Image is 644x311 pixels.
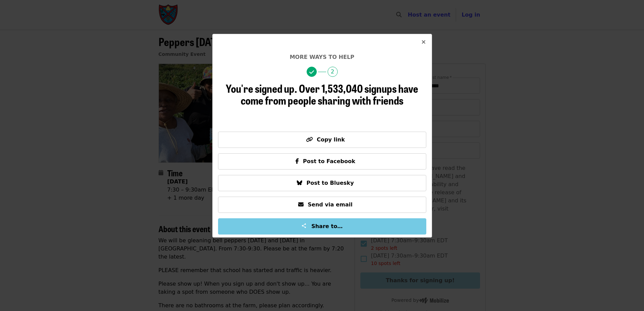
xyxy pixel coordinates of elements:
button: Post to Facebook [218,153,426,170]
button: Copy link [218,132,426,148]
span: More ways to help [290,54,354,60]
button: Post to Bluesky [218,175,426,191]
button: Send via email [218,197,426,213]
i: envelope icon [298,201,304,208]
i: bluesky icon [297,180,302,186]
i: facebook-f icon [295,158,299,164]
span: Over 1,533,040 signups have come from people sharing with friends [241,80,418,108]
span: 2 [328,67,338,77]
button: Share to… [218,218,426,235]
span: Post to Facebook [303,158,355,164]
i: check icon [309,69,314,75]
span: Post to Bluesky [306,180,354,186]
span: Copy link [317,136,345,143]
img: Share [301,223,307,228]
button: Close [415,34,432,50]
span: Send via email [308,201,352,208]
i: link icon [306,136,313,143]
span: Share to… [311,223,343,229]
i: times icon [422,39,426,45]
span: You're signed up. [226,80,297,96]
